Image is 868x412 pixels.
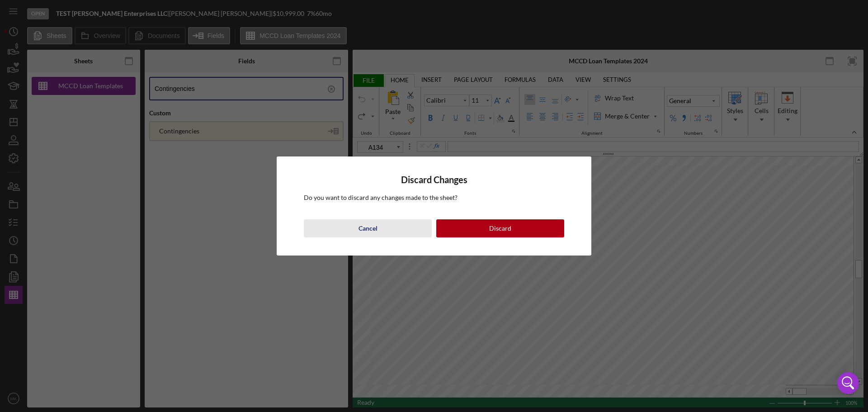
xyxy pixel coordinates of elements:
[304,194,458,201] span: Do you want to discard any changes made to the sheet?
[304,175,564,185] h4: Discard Changes
[436,219,564,237] button: Discard
[304,219,432,237] button: Cancel
[359,219,377,237] div: Cancel
[837,372,859,394] div: Open Intercom Messenger
[489,219,511,237] div: Discard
